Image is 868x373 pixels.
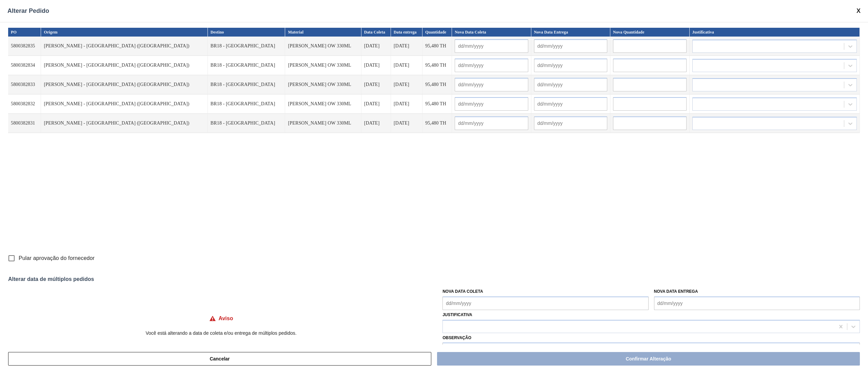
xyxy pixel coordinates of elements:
th: Data entrega [391,28,422,37]
input: dd/mm/yyyy [455,97,528,111]
th: PO [8,28,41,37]
td: BR18 - [GEOGRAPHIC_DATA] [208,37,285,56]
td: [DATE] [391,94,422,114]
input: dd/mm/yyyy [442,297,648,310]
td: BR18 - [GEOGRAPHIC_DATA] [208,94,285,114]
td: [DATE] [361,94,391,114]
td: [DATE] [361,37,391,56]
td: [DATE] [361,56,391,75]
td: 95,480 TH [422,37,452,56]
td: 95,480 TH [422,56,452,75]
span: Alterar Pedido [7,7,49,15]
td: [DATE] [391,56,422,75]
td: 5800382831 [8,114,41,133]
label: Justificativa [442,312,472,317]
th: Data Coleta [361,28,391,37]
td: 5800382833 [8,75,41,94]
td: [PERSON_NAME] - [GEOGRAPHIC_DATA] ([GEOGRAPHIC_DATA]) [41,56,208,75]
th: Quantidade [422,28,452,37]
input: dd/mm/yyyy [455,39,528,53]
td: [DATE] [391,37,422,56]
input: dd/mm/yyyy [534,116,607,130]
td: [DATE] [391,75,422,94]
label: Observação [442,333,860,343]
th: Nova Data Coleta [452,28,531,37]
h4: Aviso [219,315,233,322]
th: Origem [41,28,208,37]
td: [PERSON_NAME] - [GEOGRAPHIC_DATA] ([GEOGRAPHIC_DATA]) [41,94,208,114]
input: dd/mm/yyyy [534,39,607,53]
td: [PERSON_NAME] OW 330ML [285,114,361,133]
label: Nova Data Coleta [442,289,483,294]
input: dd/mm/yyyy [534,78,607,91]
td: [PERSON_NAME] - [GEOGRAPHIC_DATA] ([GEOGRAPHIC_DATA]) [41,37,208,56]
td: [PERSON_NAME] OW 330ML [285,94,361,114]
td: [DATE] [391,114,422,133]
td: 5800382832 [8,94,41,114]
th: Nova Quantidade [610,28,690,37]
td: [DATE] [361,75,391,94]
span: Pular aprovação do fornecedor [19,254,95,262]
input: dd/mm/yyyy [455,78,528,91]
td: [PERSON_NAME] - [GEOGRAPHIC_DATA] ([GEOGRAPHIC_DATA]) [41,114,208,133]
td: [PERSON_NAME] - [GEOGRAPHIC_DATA] ([GEOGRAPHIC_DATA]) [41,75,208,94]
td: BR18 - [GEOGRAPHIC_DATA] [208,56,285,75]
input: dd/mm/yyyy [455,116,528,130]
th: Material [285,28,361,37]
td: 95,480 TH [422,94,452,114]
th: Nova Data Entrega [531,28,610,37]
button: Cancelar [8,352,431,366]
th: Justificativa [690,28,860,37]
td: [PERSON_NAME] OW 330ML [285,75,361,94]
input: dd/mm/yyyy [654,297,860,310]
td: [DATE] [361,114,391,133]
label: Nova Data Entrega [654,289,698,294]
td: 5800382835 [8,37,41,56]
td: 95,480 TH [422,75,452,94]
input: dd/mm/yyyy [534,59,607,72]
p: Você está alterando a data de coleta e/ou entrega de múltiplos pedidos. [8,330,434,336]
td: BR18 - [GEOGRAPHIC_DATA] [208,75,285,94]
input: dd/mm/yyyy [534,97,607,111]
input: dd/mm/yyyy [455,59,528,72]
td: BR18 - [GEOGRAPHIC_DATA] [208,114,285,133]
td: [PERSON_NAME] OW 330ML [285,37,361,56]
td: [PERSON_NAME] OW 330ML [285,56,361,75]
td: 5800382834 [8,56,41,75]
th: Destino [208,28,285,37]
td: 95,480 TH [422,114,452,133]
div: Alterar data de múltiplos pedidos [8,276,860,282]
